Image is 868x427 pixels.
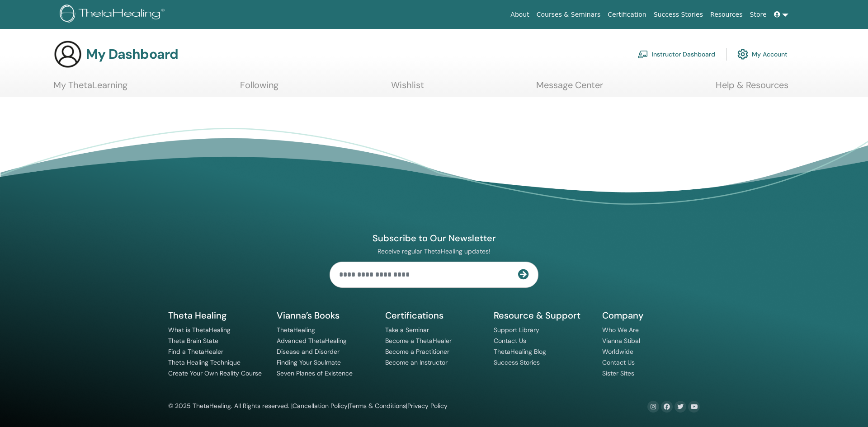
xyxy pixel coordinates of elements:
a: Contact Us [602,358,635,366]
img: chalkboard-teacher.svg [637,50,648,58]
a: Courses & Seminars [533,6,604,23]
a: Sister Sites [602,369,634,377]
a: Vianna Stibal [602,337,640,345]
img: generic-user-icon.jpg [53,40,82,69]
a: ThetaHealing Blog [494,347,546,356]
a: Help & Resources [716,80,788,97]
a: Store [746,6,770,23]
a: Theta Healing Technique [168,358,241,366]
a: Become a Practitioner [385,347,449,356]
a: Contact Us [494,337,526,345]
h5: Company [602,310,700,321]
h4: Subscribe to Our Newsletter [330,232,538,244]
a: My ThetaLearning [53,80,127,97]
h5: Vianna’s Books [277,310,374,321]
a: About [507,6,533,23]
a: Success Stories [494,358,540,366]
h5: Certifications [385,310,483,321]
a: Take a Seminar [385,326,429,334]
div: © 2025 ThetaHealing. All Rights reserved. | | | [168,401,448,412]
a: Instructor Dashboard [637,44,715,64]
a: Wishlist [391,80,424,97]
h5: Theta Healing [168,310,266,321]
a: My Account [737,44,788,64]
a: Seven Planes of Existence [277,369,353,377]
a: Create Your Own Reality Course [168,369,262,377]
h3: My Dashboard [86,46,178,62]
a: Support Library [494,326,539,334]
a: What is ThetaHealing [168,326,231,334]
h5: Resource & Support [494,310,591,321]
a: Find a ThetaHealer [168,347,223,356]
a: Advanced ThetaHealing [277,337,347,345]
p: Receive regular ThetaHealing updates! [330,247,538,255]
a: Following [240,80,278,97]
a: Certification [604,6,650,23]
a: Theta Brain State [168,337,218,345]
img: cog.svg [737,47,748,62]
img: logo.png [60,5,168,25]
a: Disease and Disorder [277,347,340,356]
a: Become an Instructor [385,358,448,366]
a: Finding Your Soulmate [277,358,341,366]
a: Resources [707,6,746,23]
a: Privacy Policy [407,402,448,410]
a: Cancellation Policy [292,402,348,410]
a: Who We Are [602,326,639,334]
a: Success Stories [650,6,707,23]
a: ThetaHealing [277,326,315,334]
a: Worldwide [602,347,633,356]
a: Become a ThetaHealer [385,337,452,345]
a: Terms & Conditions [349,402,406,410]
a: Message Center [536,80,603,97]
